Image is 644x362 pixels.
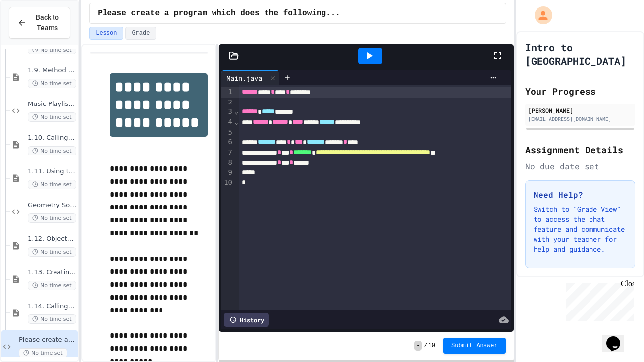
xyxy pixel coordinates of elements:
span: 1.11. Using the Math Class [28,167,76,176]
div: Chat with us now!Close [4,4,68,63]
span: No time set [28,146,76,155]
span: No time set [28,247,76,257]
span: 1.14. Calling Instance Methods [28,302,76,310]
span: Please create a program which does the following... [98,7,340,19]
h2: Assignment Details [525,143,635,156]
span: No time set [19,348,67,358]
span: 1.13. Creating and Initializing Objects: Constructors [28,268,76,277]
span: Geometry Solver Pro [28,201,76,209]
div: 7 [221,148,234,158]
span: Music Playlist Manager [28,100,76,108]
button: Grade [125,27,156,40]
span: Fold line [234,118,239,126]
div: [EMAIL_ADDRESS][DOMAIN_NAME] [528,115,632,123]
span: No time set [28,281,76,290]
h2: Your Progress [525,84,635,98]
div: 3 [221,107,234,117]
button: Back to Teams [9,7,70,39]
div: 8 [221,158,234,168]
span: Submit Answer [451,342,498,350]
span: No time set [28,213,76,223]
div: 2 [221,98,234,107]
span: / [424,342,427,350]
div: No due date set [525,160,635,172]
div: 1 [221,87,234,98]
span: 1.12. Objects - Instances of Classes [28,235,76,243]
div: 5 [221,128,234,138]
span: No time set [28,314,76,324]
span: - [414,341,422,351]
span: Back to Teams [32,12,62,33]
button: Submit Answer [443,338,506,354]
iframe: chat widget [602,322,634,352]
div: 4 [221,117,234,128]
div: Main.java [221,70,279,85]
p: Switch to "Grade View" to access the chat feature and communicate with your teacher for help and ... [534,205,627,254]
div: 10 [221,178,234,188]
span: Fold line [234,107,239,115]
h1: Intro to [GEOGRAPHIC_DATA] [525,40,635,68]
div: [PERSON_NAME] [528,106,632,115]
span: No time set [28,45,76,54]
span: No time set [28,79,76,88]
span: 1.10. Calling Class Methods [28,134,76,142]
div: Main.java [221,73,267,83]
div: My Account [524,4,555,27]
h3: Need Help? [534,189,627,201]
span: 1.9. Method Signatures [28,66,76,75]
span: No time set [28,112,76,122]
div: History [224,313,269,327]
div: 9 [221,168,234,178]
span: 10 [429,342,435,350]
button: Lesson [89,27,123,40]
span: No time set [28,180,76,189]
span: Please create a program which does the following... [19,336,76,344]
div: 6 [221,137,234,148]
iframe: chat widget [562,279,634,321]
